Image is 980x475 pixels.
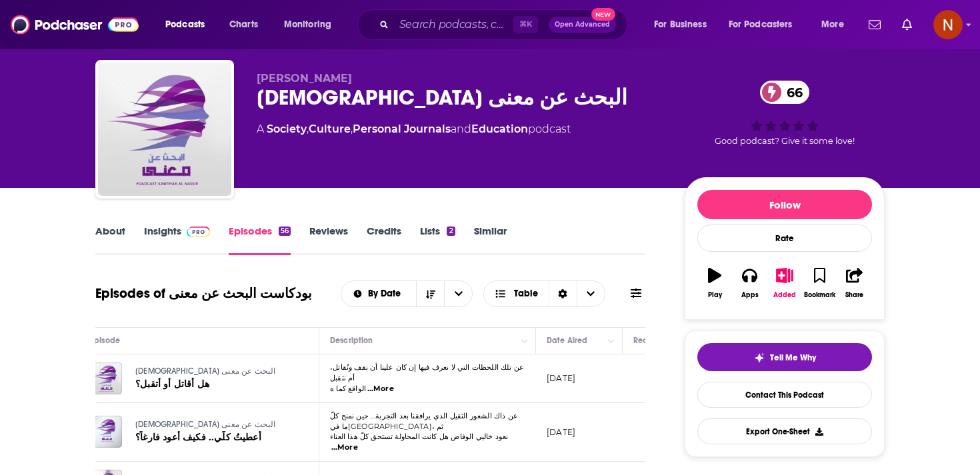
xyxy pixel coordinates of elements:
[645,14,723,35] button: open menu
[732,259,767,307] button: Apps
[187,227,210,237] img: Podchaser Pro
[447,227,455,236] div: 2
[367,384,394,394] span: ...More
[863,13,886,36] a: Show notifications dropdown
[483,280,605,307] button: Choose View
[284,15,331,34] span: Monitoring
[547,372,575,384] p: [DATE]
[229,15,258,34] span: Charts
[837,259,872,307] button: Share
[135,432,261,443] span: أعطيتُ كلّي.. فكيف أعود فارغاً؟
[394,14,513,35] input: Search podcasts, credits, & more...
[98,63,231,196] img: بودكاست البحث عن معنى
[685,72,885,155] div: 66Good podcast? Give it some love!
[135,420,276,429] span: [DEMOGRAPHIC_DATA] البحث عن معنى
[773,81,809,104] span: 66
[279,227,291,236] div: 56
[451,123,471,135] span: and
[897,13,917,36] a: Show notifications dropdown
[654,15,707,34] span: For Business
[741,291,759,299] div: Apps
[156,14,222,35] button: open menu
[471,123,528,135] a: Education
[697,259,732,307] button: Play
[257,121,571,137] div: A podcast
[760,81,809,104] a: 66
[341,280,473,307] h2: Choose List sort
[715,136,855,146] span: Good podcast? Give it some love!
[514,289,538,298] span: Table
[309,123,351,135] a: Culture
[331,442,358,453] span: ...More
[95,285,312,302] h1: Episodes of بودكاست البحث عن معنى
[603,333,619,349] button: Column Actions
[367,225,401,255] a: Credits
[555,21,610,28] span: Open Advanced
[591,8,615,21] span: New
[330,332,373,348] div: Description
[275,14,349,35] button: open menu
[420,225,455,255] a: Lists2
[90,332,120,348] div: Episode
[135,378,294,391] a: هل أقاتل أو أتقبل؟
[165,15,205,34] span: Podcasts
[804,291,835,299] div: Bookmark
[697,190,872,219] button: Follow
[341,289,417,298] button: open menu
[229,225,291,255] a: Episodes56
[307,123,309,135] span: ,
[135,378,209,390] span: هل أقاتل أو أتقبل؟
[802,259,837,307] button: Bookmark
[144,225,210,255] a: InsightsPodchaser Pro
[773,291,796,299] div: Added
[135,431,294,444] a: أعطيتُ كلّي.. فكيف أعود فارغاً؟
[95,225,125,255] a: About
[257,72,352,85] span: [PERSON_NAME]
[135,366,294,378] a: [DEMOGRAPHIC_DATA] البحث عن معنى
[135,419,294,431] a: [DEMOGRAPHIC_DATA] البحث عن معنى
[697,225,872,252] div: Rate
[11,12,139,37] img: Podchaser - Follow, Share and Rate Podcasts
[821,15,844,34] span: More
[474,225,507,255] a: Similar
[933,10,963,39] button: Show profile menu
[353,123,451,135] a: Personal Journals
[729,15,793,34] span: For Podcasters
[513,16,538,33] span: ⌘ K
[416,281,444,306] button: Sort Direction
[267,123,307,135] a: Society
[697,418,872,444] button: Export One-Sheet
[444,281,472,306] button: open menu
[549,17,616,33] button: Open AdvancedNew
[135,366,276,376] span: [DEMOGRAPHIC_DATA] البحث عن معنى
[370,9,640,40] div: Search podcasts, credits, & more...
[933,10,963,39] img: User Profile
[330,384,366,393] span: الواقع كما ه
[368,289,405,298] span: By Date
[845,291,863,299] div: Share
[770,352,816,363] span: Tell Me Why
[330,432,508,441] span: نعود خاليي الوفاض هل كانت المحاولة تستحق كلّ هذا العناء
[708,291,722,299] div: Play
[549,281,577,306] div: Sort Direction
[767,259,802,307] button: Added
[697,343,872,371] button: tell me why sparkleTell Me Why
[697,382,872,408] a: Contact This Podcast
[221,14,266,35] a: Charts
[812,14,861,35] button: open menu
[720,14,812,35] button: open menu
[933,10,963,39] span: Logged in as AdelNBM
[547,426,575,438] p: [DATE]
[547,332,587,348] div: Date Aired
[517,333,533,349] button: Column Actions
[351,123,353,135] span: ,
[754,352,765,363] img: tell me why sparkle
[633,332,658,348] div: Reach
[330,362,524,382] span: عن تلك اللحظات التي لا نعرف فيها إن كان علينا أن نقف ونُقاتل، أم نتقبل
[309,225,348,255] a: Reviews
[330,411,518,431] span: عن ذاك الشعور الثقيل الذي يرافقنا بعد التجربة… حين نمنح كلّ ما في[GEOGRAPHIC_DATA]، ثم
